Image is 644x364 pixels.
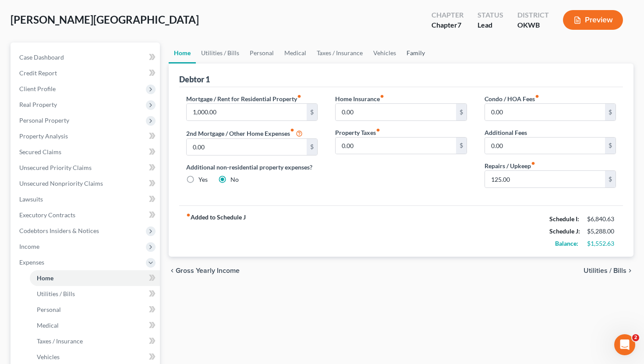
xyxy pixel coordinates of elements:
[19,101,57,108] span: Real Property
[12,49,160,65] a: Case Dashboard
[432,10,464,20] div: Chapter
[187,139,307,155] input: --
[485,94,539,103] label: Condo / HOA Fees
[587,227,616,236] div: $5,288.00
[478,20,503,30] div: Lead
[37,290,75,297] span: Utilities / Bills
[37,306,61,313] span: Personal
[531,161,535,166] i: fiber_manual_record
[535,94,539,99] i: fiber_manual_record
[517,20,549,30] div: OKWB
[485,161,535,170] label: Repairs / Upkeep
[186,163,318,172] label: Additional non-residential property expenses?
[19,164,92,171] span: Unsecured Priority Claims
[19,243,39,250] span: Income
[12,128,160,144] a: Property Analysis
[19,180,103,187] span: Unsecured Nonpriority Claims
[19,211,75,219] span: Executory Contracts
[186,128,303,138] label: 2nd Mortgage / Other Home Expenses
[12,176,160,191] a: Unsecured Nonpriority Claims
[517,10,549,20] div: District
[368,42,401,64] a: Vehicles
[186,213,191,217] i: fiber_manual_record
[584,267,633,274] button: Utilities / Bills chevron_right
[336,104,456,120] input: --
[456,104,467,120] div: $
[186,94,301,103] label: Mortgage / Rent for Residential Property
[485,128,527,137] label: Additional Fees
[584,267,626,274] span: Utilities / Bills
[19,195,43,203] span: Lawsuits
[19,53,64,61] span: Case Dashboard
[555,240,578,247] strong: Balance:
[457,21,461,29] span: 7
[37,322,59,329] span: Medical
[11,13,199,26] span: [PERSON_NAME][GEOGRAPHIC_DATA]
[626,267,633,274] i: chevron_right
[485,138,605,154] input: --
[230,175,239,184] label: No
[19,85,56,92] span: Client Profile
[563,10,623,30] button: Preview
[12,191,160,207] a: Lawsuits
[169,267,240,274] button: chevron_left Gross Yearly Income
[549,215,579,223] strong: Schedule I:
[198,175,208,184] label: Yes
[587,215,616,223] div: $6,840.63
[19,148,61,155] span: Secured Claims
[169,42,196,64] a: Home
[179,74,210,85] div: Debtor 1
[12,144,160,160] a: Secured Claims
[307,139,317,155] div: $
[297,94,301,99] i: fiber_manual_record
[19,227,99,234] span: Codebtors Insiders & Notices
[335,94,384,103] label: Home Insurance
[335,128,380,137] label: Property Taxes
[30,318,160,333] a: Medical
[401,42,430,64] a: Family
[19,69,57,77] span: Credit Report
[37,353,60,360] span: Vehicles
[19,117,69,124] span: Personal Property
[307,104,317,120] div: $
[37,337,83,345] span: Taxes / Insurance
[485,104,605,120] input: --
[30,302,160,318] a: Personal
[587,239,616,248] div: $1,552.63
[614,334,635,355] iframe: Intercom live chat
[336,138,456,154] input: --
[376,128,380,132] i: fiber_manual_record
[169,267,176,274] i: chevron_left
[19,258,44,266] span: Expenses
[456,138,467,154] div: $
[19,132,68,140] span: Property Analysis
[12,160,160,176] a: Unsecured Priority Claims
[485,171,605,187] input: --
[30,333,160,349] a: Taxes / Insurance
[244,42,279,64] a: Personal
[311,42,368,64] a: Taxes / Insurance
[12,65,160,81] a: Credit Report
[549,227,580,235] strong: Schedule J:
[30,286,160,302] a: Utilities / Bills
[632,334,639,341] span: 2
[186,213,246,250] strong: Added to Schedule J
[432,20,464,30] div: Chapter
[196,42,244,64] a: Utilities / Bills
[279,42,311,64] a: Medical
[478,10,503,20] div: Status
[30,270,160,286] a: Home
[37,274,53,282] span: Home
[380,94,384,99] i: fiber_manual_record
[605,104,616,120] div: $
[605,171,616,187] div: $
[290,128,294,132] i: fiber_manual_record
[12,207,160,223] a: Executory Contracts
[605,138,616,154] div: $
[187,104,307,120] input: --
[176,267,240,274] span: Gross Yearly Income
